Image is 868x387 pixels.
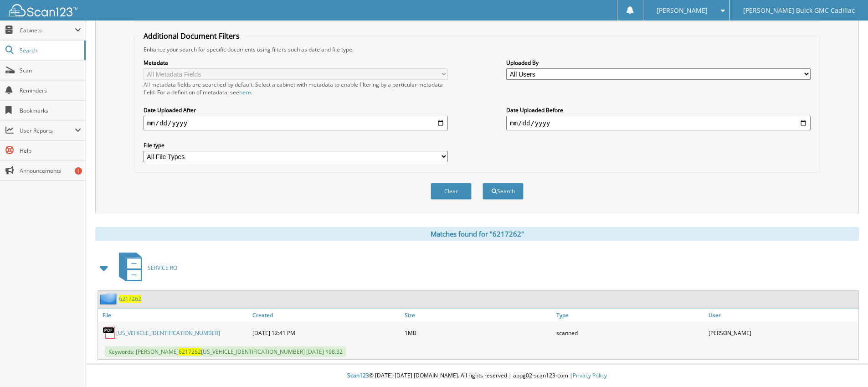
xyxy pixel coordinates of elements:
img: scan123-logo-white.svg [9,4,77,16]
a: [US_VEHICLE_IDENTIFICATION_NUMBER] [116,329,220,337]
a: File [98,309,250,321]
div: [DATE] 12:41 PM [250,324,402,342]
a: here [239,88,251,96]
span: Cabinets [20,26,75,34]
legend: Additional Document Filters [139,31,244,41]
div: 1 [75,167,82,175]
span: Scan123 [347,372,369,379]
div: scanned [554,324,706,342]
div: © [DATE]-[DATE] [DOMAIN_NAME]. All rights reserved | appg02-scan123-com | [86,365,868,387]
div: [PERSON_NAME] [706,324,858,342]
input: end [506,116,811,130]
span: Bookmarks [20,107,81,114]
span: Reminders [20,87,81,94]
span: Keywords: [PERSON_NAME] [US_VEHICLE_IDENTIFICATION_NUMBER] [DATE] $98.32 [105,346,346,357]
button: Search [483,183,524,200]
div: Enhance your search for specific documents using filters such as date and file type. [139,46,815,53]
label: Date Uploaded Before [506,106,811,114]
img: folder2.png [100,293,119,304]
span: 6217262 [179,348,201,356]
iframe: Chat Widget [822,343,868,387]
span: [PERSON_NAME] [657,8,708,13]
a: Size [402,309,555,321]
span: [PERSON_NAME] Buick GMC Cadillac [743,8,855,13]
a: Created [250,309,402,321]
span: Scan [20,67,81,74]
span: Announcements [20,167,81,175]
input: start [144,116,448,130]
span: SERVICE RO [148,264,177,272]
div: 1MB [402,324,555,342]
a: Type [554,309,706,321]
label: Metadata [144,59,448,67]
span: Search [20,46,80,54]
button: Clear [431,183,472,200]
label: Uploaded By [506,59,811,67]
div: Matches found for "6217262" [95,227,859,241]
span: Help [20,147,81,155]
span: User Reports [20,127,75,134]
div: All metadata fields are searched by default. Select a cabinet with metadata to enable filtering b... [144,81,448,96]
img: PDF.png [103,326,116,340]
a: 6217262 [119,295,141,303]
a: SERVICE RO [113,250,177,286]
label: File type [144,141,448,149]
a: Privacy Policy [573,372,607,379]
label: Date Uploaded After [144,106,448,114]
a: User [706,309,858,321]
